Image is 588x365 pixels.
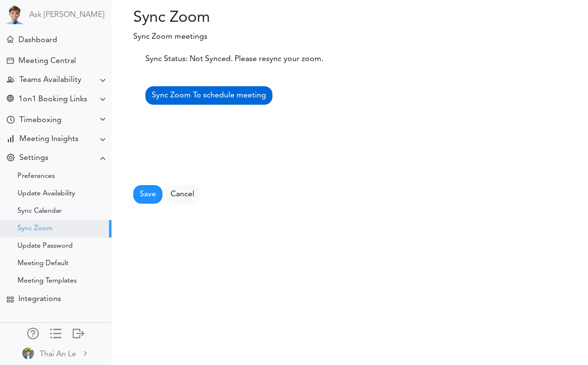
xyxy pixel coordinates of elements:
div: Sync Calendar [17,209,62,214]
div: Sync Status: Not Synced. Please resync your zoom. [145,53,334,65]
p: Sync Zoom meetings [119,31,263,43]
div: Log out [73,328,84,337]
div: TEAMCAL AI Workflow Apps [7,296,14,303]
a: Ask [PERSON_NAME] [29,11,104,20]
div: Time Your Goals [7,116,15,125]
img: wBLfyGaAXRLqgAAAABJRU5ErkJggg== [22,348,34,359]
div: Manage Members and Externals [27,328,39,337]
div: Preferences [17,174,55,179]
a: Change side menu [50,328,62,341]
div: Create Meeting [7,57,14,64]
div: Show only icons [50,328,62,337]
div: Integrations [18,295,61,304]
h2: Sync Zoom [119,9,263,27]
div: Thai An Le [40,349,76,360]
div: Settings [19,154,48,163]
div: Update Password [17,244,73,249]
div: Timeboxing [19,116,62,125]
div: Share Meeting Link [7,95,14,104]
button: Save [133,185,162,204]
div: Teams Availability [19,76,81,85]
div: Meeting Central [18,57,76,66]
div: Sync Zoom [17,226,52,231]
div: Meeting Dashboard [7,36,14,43]
a: Sync Zoom To schedule meeting [145,86,272,105]
div: Dashboard [18,36,57,45]
a: Manage Members and Externals [27,328,39,341]
a: Thai An Le [1,342,111,364]
div: Meeting Insights [19,135,79,144]
div: Meeting Default [17,261,68,266]
div: Update Availability [17,191,75,196]
div: 1on1 Booking Links [18,95,87,104]
img: Powered by TEAMCAL AI [5,5,24,24]
span: Sync Zoom To schedule meeting [152,92,266,99]
a: Cancel [164,185,201,204]
div: Meeting Templates [17,279,77,284]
